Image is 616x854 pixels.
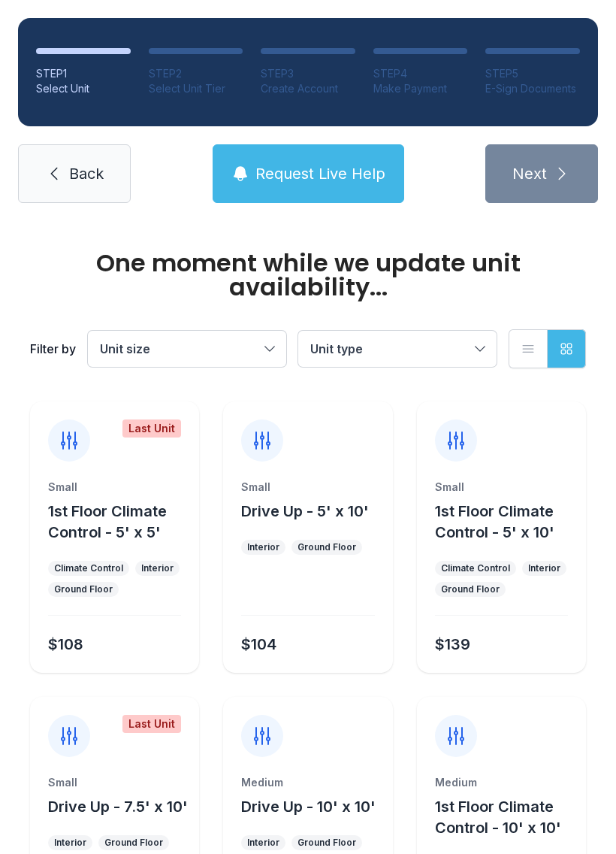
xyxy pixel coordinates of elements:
[435,501,580,543] button: 1st Floor Climate Control - 5' x 10'
[261,81,355,96] div: Create Account
[261,66,355,81] div: STEP 3
[122,419,181,438] div: Last Unit
[36,66,131,81] div: STEP 1
[435,796,580,838] button: 1st Floor Climate Control - 10' x 10'
[48,634,83,655] div: $108
[48,502,167,541] span: 1st Floor Climate Control - 5' x 5'
[441,562,510,574] div: Climate Control
[435,634,470,655] div: $139
[247,541,279,553] div: Interior
[36,81,131,96] div: Select Unit
[435,798,561,837] span: 1st Floor Climate Control - 10' x 10'
[48,501,193,543] button: 1st Floor Climate Control - 5' x 5'
[149,66,243,81] div: STEP 2
[441,583,500,595] div: Ground Floor
[48,480,181,495] div: Small
[310,341,363,356] span: Unit type
[30,251,586,299] div: One moment while we update unit availability...
[297,837,356,849] div: Ground Floor
[69,163,104,184] span: Back
[241,796,376,817] button: Drive Up - 10' x 10'
[122,715,181,733] div: Last Unit
[54,583,113,595] div: Ground Floor
[88,331,286,367] button: Unit size
[48,796,188,817] button: Drive Up - 7.5' x 10'
[512,163,547,184] span: Next
[485,66,580,81] div: STEP 5
[241,634,276,655] div: $104
[435,775,568,790] div: Medium
[104,837,163,849] div: Ground Floor
[435,502,554,541] span: 1st Floor Climate Control - 5' x 10'
[30,340,76,358] div: Filter by
[528,562,560,574] div: Interior
[48,775,181,790] div: Small
[298,331,497,367] button: Unit type
[485,81,580,96] div: E-Sign Documents
[149,81,243,96] div: Select Unit Tier
[100,341,150,356] span: Unit size
[373,81,468,96] div: Make Payment
[241,501,369,522] button: Drive Up - 5' x 10'
[241,775,374,790] div: Medium
[54,837,86,849] div: Interior
[241,480,374,495] div: Small
[48,798,188,816] span: Drive Up - 7.5' x 10'
[141,562,174,574] div: Interior
[241,502,369,520] span: Drive Up - 5' x 10'
[255,163,385,184] span: Request Live Help
[241,798,376,816] span: Drive Up - 10' x 10'
[435,480,568,495] div: Small
[54,562,123,574] div: Climate Control
[297,541,356,553] div: Ground Floor
[247,837,279,849] div: Interior
[373,66,468,81] div: STEP 4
